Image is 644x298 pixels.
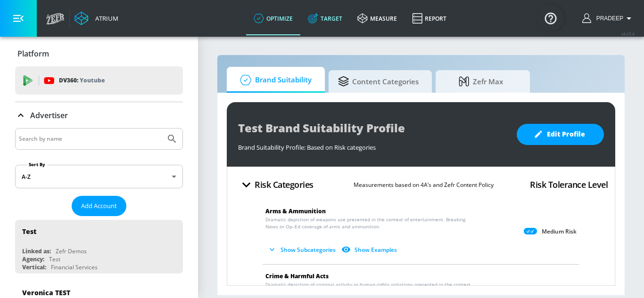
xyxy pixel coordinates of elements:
div: Financial Services [51,263,98,271]
span: Content Categories [338,70,419,93]
p: Advertiser [30,110,68,121]
span: v 4.25.4 [621,31,635,36]
span: Add Account [81,201,117,211]
button: Show Subcategories [265,242,339,258]
p: Measurements based on 4A’s and Zefr Content Policy [354,180,494,190]
p: Medium Risk [542,228,577,235]
span: Dramatic depiction of weapons use presented in the context of entertainment. Breaking News or Op–... [265,216,473,230]
div: Agency: [22,255,44,263]
h4: Risk Categories [255,178,314,191]
span: Edit Profile [536,129,585,140]
span: Crime & Harmful Acts [265,272,329,280]
button: Edit Profile [517,124,604,145]
div: Atrium [91,14,118,23]
div: DV360: Youtube [15,66,183,95]
button: Risk Categories [234,174,317,196]
div: Platform [15,40,183,67]
a: Atrium [74,11,118,25]
div: Test [49,255,60,263]
input: Search by name [19,133,162,145]
a: measure [350,1,405,35]
div: Vertical: [22,263,46,271]
span: Zefr Max [445,70,517,93]
p: DV360: [59,75,105,86]
h4: Risk Tolerance Level [530,178,608,191]
div: Linked as: [22,247,51,255]
button: Show Examples [339,242,401,258]
div: TestLinked as:Zefr DemosAgency:TestVertical:Financial Services [15,220,183,274]
div: A-Z [15,165,183,188]
div: Veronica TEST [22,288,70,297]
span: Arms & Ammunition [265,207,326,215]
div: Advertiser [15,102,183,129]
a: Report [405,1,454,35]
button: Open Resource Center [537,5,564,31]
span: Brand Suitability [236,69,312,91]
p: Youtube [80,75,105,85]
p: Platform [17,48,49,59]
div: Test [22,227,36,236]
a: optimize [246,1,300,35]
button: Add Account [72,196,126,216]
span: login as: pradeep.achutha@zefr.com [593,15,623,22]
button: Pradeep [582,13,635,24]
a: Target [300,1,350,35]
div: Zefr Demos [56,247,87,255]
label: Sort By [27,161,47,168]
div: Brand Suitability Profile: Based on Risk categories [238,138,507,152]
